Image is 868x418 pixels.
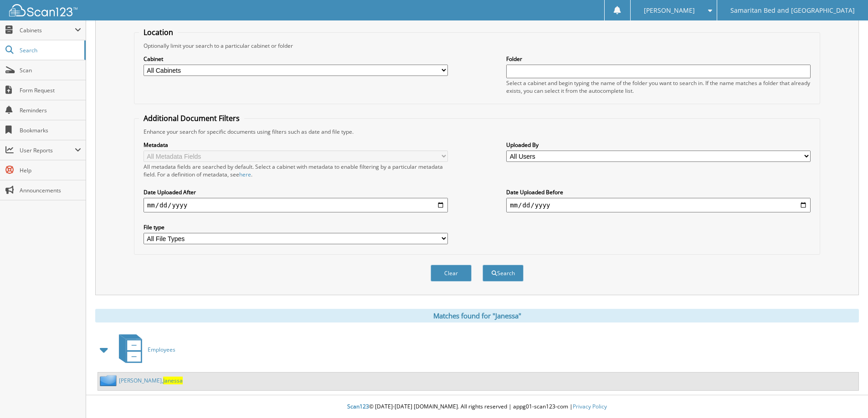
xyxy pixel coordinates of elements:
button: Clear [431,265,472,282]
div: © [DATE]-[DATE] [DOMAIN_NAME]. All rights reserved | appg01-scan123-com | [86,396,868,418]
input: start [144,198,448,212]
span: Scan123 [347,403,369,410]
span: Janessa [163,377,183,384]
img: scan123-logo-white.svg [9,4,77,16]
img: folder2.png [100,375,119,386]
span: Help [20,166,81,174]
label: Cabinet [144,55,448,63]
a: [PERSON_NAME],Janessa [119,377,183,384]
div: Enhance your search for specific documents using filters such as date and file type. [139,128,815,136]
legend: Additional Document Filters [139,113,244,123]
a: Employees [113,332,175,368]
div: All metadata fields are searched by default. Select a cabinet with metadata to enable filtering b... [144,163,448,178]
input: end [506,198,811,212]
a: Privacy Policy [573,403,607,410]
span: [PERSON_NAME] [644,8,695,13]
span: Form Request [20,86,81,94]
iframe: Chat Widget [822,374,868,418]
span: User Reports [20,146,75,154]
div: Select a cabinet and begin typing the name of the folder you want to search in. If the name match... [506,79,811,95]
span: Reminders [20,106,81,114]
label: Date Uploaded After [144,188,448,196]
label: Date Uploaded Before [506,188,811,196]
div: Optionally limit your search to a particular cabinet or folder [139,42,815,50]
span: Search [20,46,80,54]
label: Uploaded By [506,141,811,149]
span: Announcements [20,186,81,194]
legend: Location [139,27,178,37]
a: here [239,171,251,178]
label: Metadata [144,141,448,149]
span: Bookmarks [20,126,81,134]
div: Matches found for "Janessa" [95,309,859,322]
span: Scan [20,66,81,74]
button: Search [483,265,524,282]
span: Employees [148,346,175,353]
span: Cabinets [20,26,75,34]
label: Folder [506,55,811,63]
span: Samaritan Bed and [GEOGRAPHIC_DATA] [730,8,855,13]
label: File type [144,223,448,231]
